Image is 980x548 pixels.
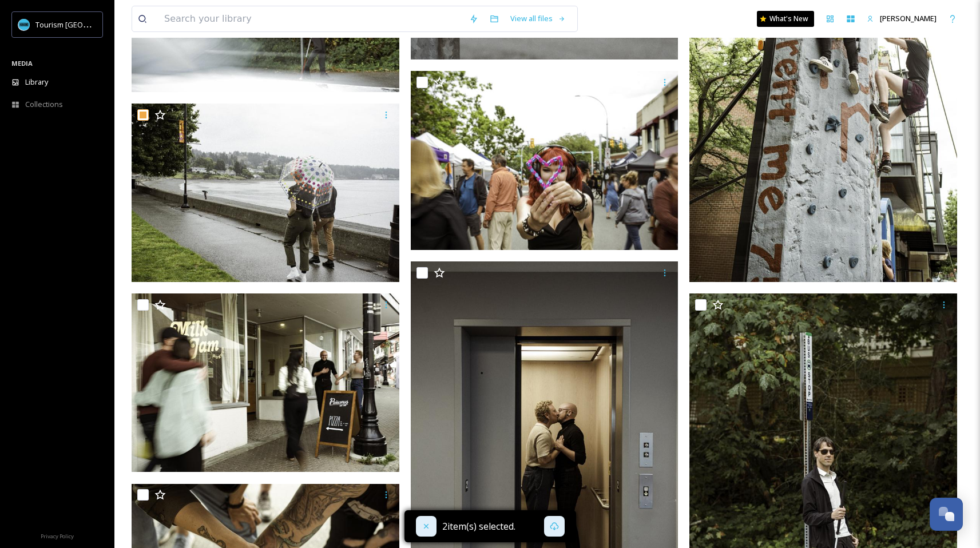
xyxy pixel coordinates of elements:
[930,498,963,531] button: Open Chat
[41,533,74,540] span: Privacy Policy
[18,19,30,30] img: tourism_nanaimo_logo.jpeg
[757,11,814,27] a: What's New
[505,7,572,30] a: View all files
[41,529,74,542] a: Privacy Policy
[35,19,138,30] span: Tourism [GEOGRAPHIC_DATA]
[11,59,33,67] span: MEDIA
[25,77,48,88] span: Library
[880,13,937,23] span: [PERSON_NAME]
[25,99,63,110] span: Collections
[132,293,399,472] img: TN Aug 2024 prt 59.jpg
[158,6,463,31] input: Search your library
[411,71,679,249] img: TN Aug 2024 prt 53.jpg
[442,520,515,533] span: 2 item(s) selected.
[861,7,942,30] a: [PERSON_NAME]
[132,104,399,282] img: TN Aug 2024 prt 77.jpg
